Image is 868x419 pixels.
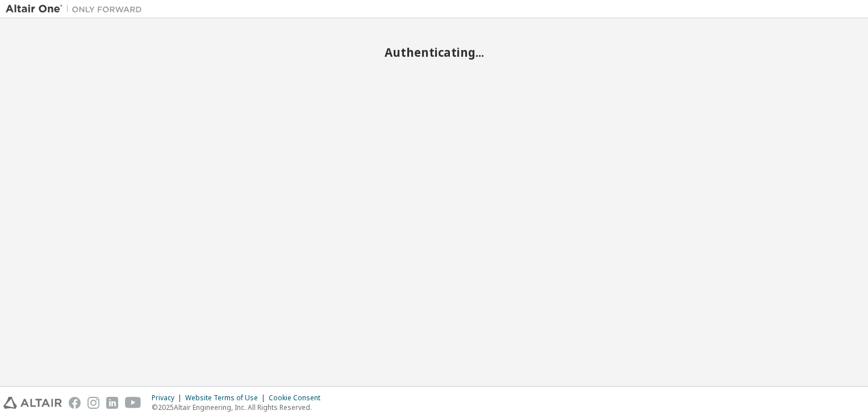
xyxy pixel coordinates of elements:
[269,393,327,403] div: Cookie Consent
[152,393,185,403] div: Privacy
[152,403,327,412] p: © 2025 Altair Engineering, Inc. All Rights Reserved.
[125,397,141,409] img: youtube.svg
[3,397,62,409] img: altair_logo.svg
[69,397,81,409] img: facebook.svg
[6,45,862,60] h2: Authenticating...
[87,397,99,409] img: instagram.svg
[106,397,118,409] img: linkedin.svg
[6,3,148,15] img: Altair One
[185,393,269,403] div: Website Terms of Use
